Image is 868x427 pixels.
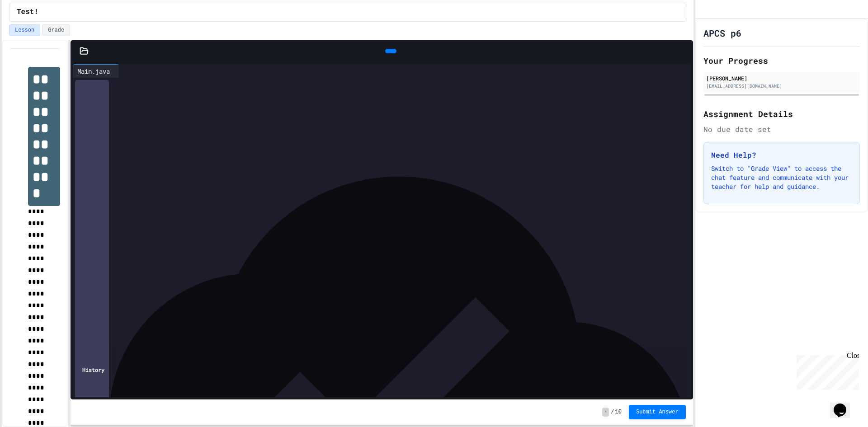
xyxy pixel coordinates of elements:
[703,54,860,67] h2: Your Progress
[703,124,860,135] div: No due date set
[9,24,40,36] button: Lesson
[793,352,859,390] iframe: chat widget
[706,74,857,82] div: [PERSON_NAME]
[706,83,857,89] div: [EMAIL_ADDRESS][DOMAIN_NAME]
[711,150,852,160] h3: Need Help?
[17,7,38,18] span: Test!
[703,108,860,120] h2: Assignment Details
[703,27,741,39] h1: APCS p6
[711,164,852,191] p: Switch to "Grade View" to access the chat feature and communicate with your teacher for help and ...
[830,391,859,418] iframe: chat widget
[4,4,62,57] div: Chat with us now!Close
[42,24,70,36] button: Grade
